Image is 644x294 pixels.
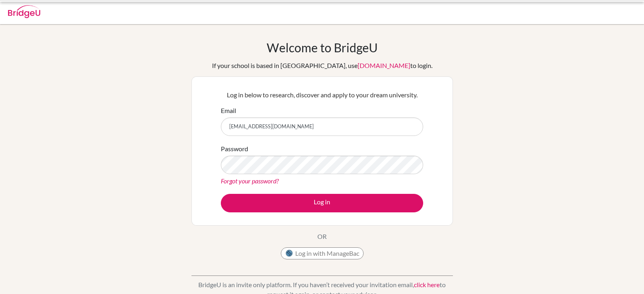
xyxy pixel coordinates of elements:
[221,177,279,185] a: Forgot your password?
[267,40,378,55] h1: Welcome to BridgeU
[281,247,364,259] button: Log in with ManageBac
[221,106,236,115] label: Email
[212,61,432,70] div: If your school is based in [GEOGRAPHIC_DATA], use to login.
[221,194,423,212] button: Log in
[221,90,423,100] p: Log in below to research, discover and apply to your dream university.
[317,232,327,241] p: OR
[414,281,440,288] a: click here
[221,144,248,154] label: Password
[358,62,410,69] a: [DOMAIN_NAME]
[8,5,40,18] img: Bridge-U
